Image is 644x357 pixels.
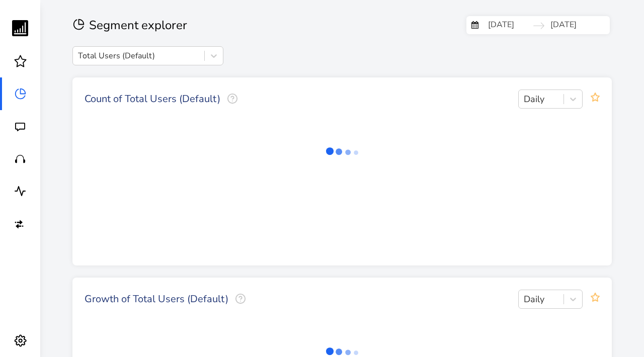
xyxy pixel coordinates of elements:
div: Segment explorer [72,16,466,34]
input: End Date [545,16,606,34]
span: Growth of Total Users (Default) [85,292,246,306]
div: Daily [524,93,544,106]
span: Count of Total Users (Default) [85,92,238,106]
div: Daily [524,293,544,306]
input: Start Date [482,16,544,34]
button: Interact with the calendar and add the check-in date for your trip. [471,19,478,30]
div: Total Users (Default) [78,50,155,62]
